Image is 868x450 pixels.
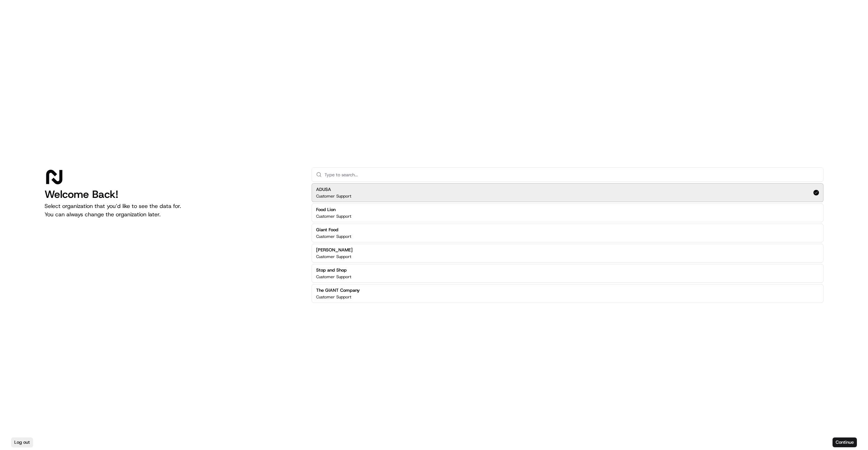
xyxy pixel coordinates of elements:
[316,214,351,219] p: Customer Support
[316,267,351,273] h2: Stop and Shop
[316,186,351,193] h2: ADUSA
[45,188,300,201] h1: Welcome Back!
[316,287,360,294] h2: The GIANT Company
[316,254,351,259] p: Customer Support
[316,294,351,300] p: Customer Support
[324,168,819,182] input: Type to search...
[312,182,823,304] div: Suggestions
[316,234,351,239] p: Customer Support
[833,437,857,447] button: Continue
[316,207,351,213] h2: Food Lion
[316,247,353,253] h2: [PERSON_NAME]
[316,227,351,233] h2: Giant Food
[45,202,300,219] p: Select organization that you’d like to see the data for. You can always change the organization l...
[11,437,33,447] button: Log out
[316,274,351,280] p: Customer Support
[316,193,351,199] p: Customer Support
